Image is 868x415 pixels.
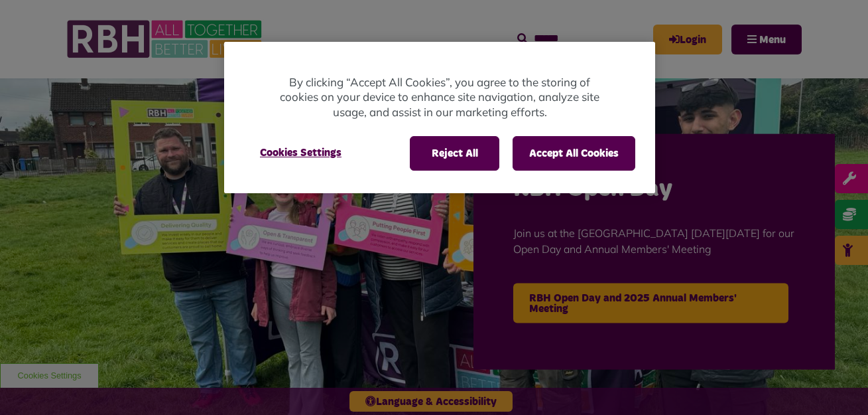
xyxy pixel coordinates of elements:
[410,136,499,171] button: Reject All
[513,136,635,171] button: Accept All Cookies
[277,75,602,120] p: By clicking “Accept All Cookies”, you agree to the storing of cookies on your device to enhance s...
[224,42,655,194] div: Cookie banner
[244,136,357,169] button: Cookies Settings
[224,42,655,194] div: Privacy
